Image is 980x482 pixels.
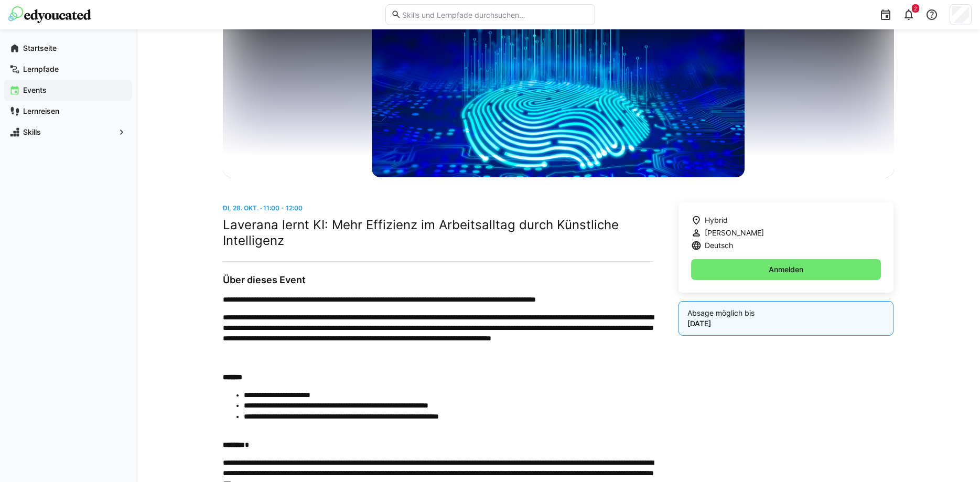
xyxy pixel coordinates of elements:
h3: Über dieses Event [223,274,653,286]
span: [PERSON_NAME] [705,228,764,238]
p: Absage möglich bis [687,308,885,318]
input: Skills und Lernpfade durchsuchen… [401,10,589,19]
button: Anmelden [691,259,881,280]
span: Deutsch [705,240,733,251]
span: Anmelden [767,264,805,275]
span: 2 [914,5,917,12]
span: Hybrid [705,215,728,226]
span: Di, 28. Okt. · 11:00 - 12:00 [223,204,303,212]
p: [DATE] [687,318,885,329]
h2: Laverana lernt KI: Mehr Effizienz im Arbeitsalltag durch Künstliche Intelligenz [223,217,653,249]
